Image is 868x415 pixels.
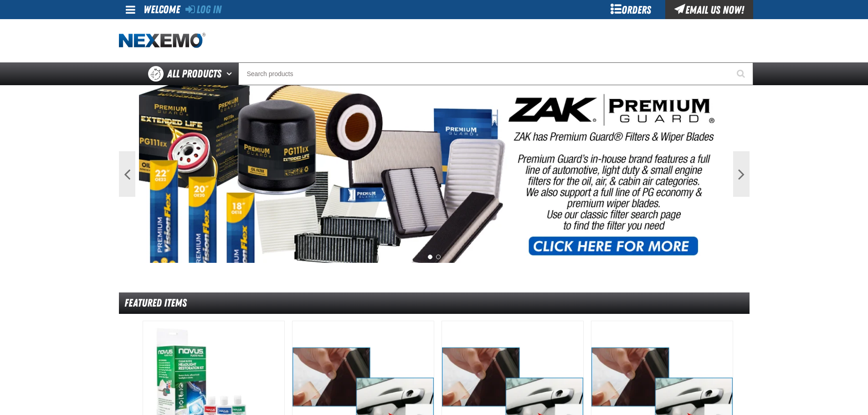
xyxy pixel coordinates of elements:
img: PG Filters & Wipers [139,85,729,263]
a: Log In [185,3,221,16]
div: Featured Items [119,292,750,314]
button: 1 of 2 [428,255,432,259]
img: Nexemo logo [119,33,205,49]
button: Start Searching [730,62,753,85]
input: Search [238,62,753,85]
button: Open All Products pages [223,62,238,85]
button: Next [733,151,750,197]
span: All Products [167,66,221,82]
button: 2 of 2 [436,255,441,259]
button: Previous [119,151,135,197]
